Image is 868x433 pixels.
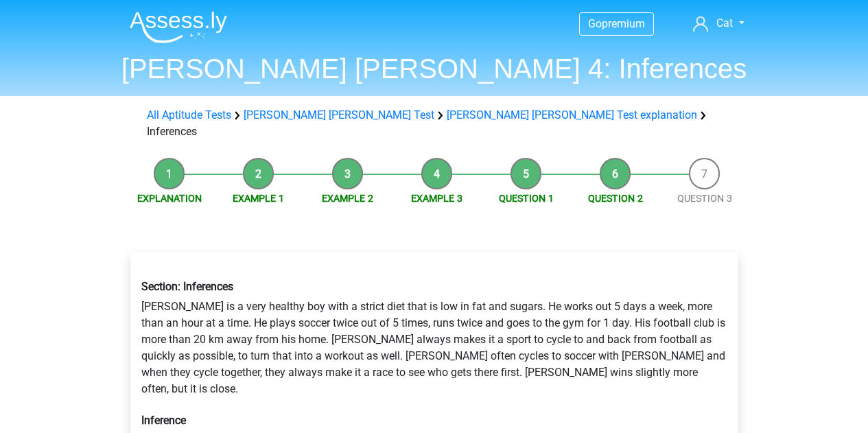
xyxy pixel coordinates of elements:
a: Example 1 [233,193,284,204]
a: Cat [688,15,749,32]
a: Question 2 [588,193,643,204]
a: [PERSON_NAME] [PERSON_NAME] Test explanation [447,108,697,121]
a: Question 3 [677,193,732,204]
div: Inferences [141,107,727,140]
a: All Aptitude Tests [147,108,231,121]
img: Assessly [130,11,227,43]
a: Example 3 [411,193,462,204]
a: Question 1 [499,193,554,204]
a: Example 2 [322,193,373,204]
a: Explanation [137,193,202,204]
a: [PERSON_NAME] [PERSON_NAME] Test [244,108,434,121]
span: premium [602,17,645,30]
h1: [PERSON_NAME] [PERSON_NAME] 4: Inferences [119,52,750,85]
a: Gopremium [580,14,653,33]
span: Cat [716,16,733,30]
h6: Section: Inferences [141,280,727,293]
h6: Inference [141,414,727,427]
span: Go [588,17,602,30]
